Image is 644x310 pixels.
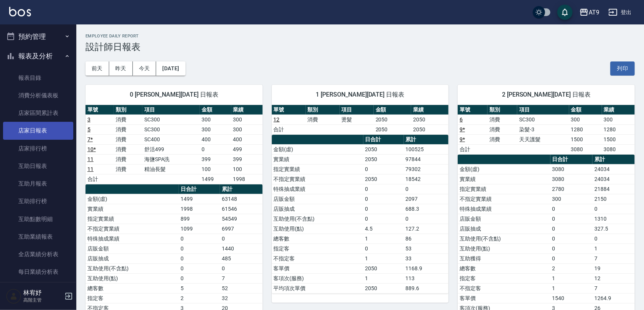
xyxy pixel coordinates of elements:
td: 1499 [200,174,231,184]
td: 0 [404,214,449,224]
td: 0 [220,234,263,244]
td: 399 [231,154,263,164]
td: 12 [592,273,635,283]
td: 4.5 [363,224,404,234]
button: 列印 [610,61,635,76]
a: 店家區間累計表 [3,104,73,122]
td: 63148 [220,194,263,204]
td: 互助使用(不含點) [272,214,363,224]
td: 消費 [487,124,517,134]
td: 100 [200,164,231,174]
button: 今天 [133,61,157,76]
td: 86 [404,234,449,244]
td: 21884 [592,184,635,194]
a: 全店業績分析表 [3,245,73,263]
td: 6997 [220,224,263,234]
td: 100 [231,164,263,174]
td: 2050 [411,124,449,134]
td: 總客數 [272,234,363,244]
td: 24034 [592,164,635,174]
a: 互助點數明細 [3,210,73,228]
td: 0 [404,184,449,194]
td: 消費 [487,115,517,124]
td: 499 [231,144,263,154]
h2: Employee Daily Report [86,34,635,39]
h5: 林宥妤 [23,289,62,297]
td: 127.2 [404,224,449,234]
td: 19 [592,263,635,273]
td: 海鹽SPA洗 [142,154,200,164]
td: SC300 [517,115,569,124]
td: 0 [363,184,404,194]
td: 1500 [569,134,602,144]
div: AT9 [589,8,599,17]
th: 業績 [602,105,635,115]
td: 平均項次單價 [272,283,363,293]
td: 1099 [179,224,220,234]
td: 300 [200,124,231,134]
td: 3080 [550,164,593,174]
a: 3 [87,116,90,123]
td: 61546 [220,204,263,214]
a: 互助日報表 [3,157,73,175]
td: 399 [200,154,231,164]
td: 燙髮 [340,115,374,124]
a: 互助排行榜 [3,192,73,210]
td: 0 [550,204,593,214]
td: 300 [569,115,602,124]
th: 日合計 [179,184,220,194]
td: 互助使用(不含點) [458,234,550,244]
button: 昨天 [109,61,133,76]
p: 高階主管 [23,297,62,304]
td: 指定客 [272,244,363,253]
td: 1998 [179,204,220,214]
td: 1 [363,253,404,263]
th: 業績 [411,105,449,115]
td: 指定客 [458,273,550,283]
td: 100525 [404,144,449,154]
td: 1499 [179,194,220,204]
a: 互助業績報表 [3,228,73,245]
td: SC300 [142,115,200,124]
button: AT9 [576,5,602,20]
td: 互助使用(點) [86,273,179,283]
td: 2097 [404,194,449,204]
td: 3080 [569,144,602,154]
a: 每日業績分析表 [3,263,73,281]
td: 1998 [231,174,263,184]
button: 報表及分析 [3,46,73,66]
td: 0 [363,164,404,174]
td: 0 [550,234,593,244]
td: 0 [179,244,220,253]
td: 33 [404,253,449,263]
button: [DATE] [156,61,185,76]
th: 累計 [404,135,449,145]
img: Logo [9,7,31,16]
td: 指定實業績 [86,214,179,224]
td: 舒活499 [142,144,200,154]
td: 不指定實業績 [458,194,550,204]
button: save [557,5,573,20]
th: 單號 [458,105,487,115]
td: 消費 [114,144,142,154]
th: 金額 [200,105,231,115]
td: 300 [231,124,263,134]
h3: 設計師日報表 [86,42,635,52]
td: 300 [550,194,593,204]
th: 項目 [517,105,569,115]
td: SC300 [142,124,200,134]
td: 0 [592,234,635,244]
td: 不指定實業績 [272,174,363,184]
td: 店販金額 [458,214,550,224]
td: 店販抽成 [86,253,179,263]
td: 金額(虛) [458,164,550,174]
td: 指定實業績 [458,184,550,194]
td: 2050 [363,174,404,184]
td: 2150 [592,194,635,204]
td: 0 [179,253,220,263]
th: 類別 [114,105,142,115]
td: 300 [200,115,231,124]
td: 0 [550,224,593,234]
td: 合計 [272,124,306,134]
span: 0 [PERSON_NAME][DATE] 日報表 [95,91,253,98]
